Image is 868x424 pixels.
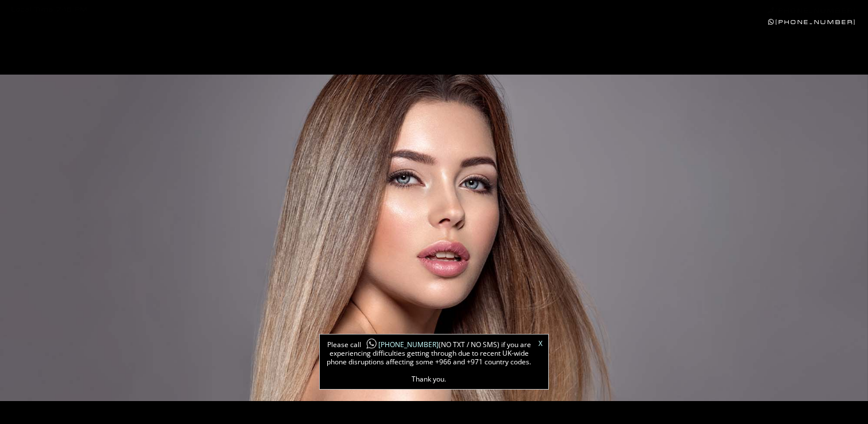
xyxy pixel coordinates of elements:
[325,340,532,383] span: Please call (NO TXT / NO SMS) if you are experiencing difficulties getting through due to recent ...
[11,7,88,13] div: Local Time 7:15 PM
[768,18,857,26] a: [PHONE_NUMBER]
[768,7,857,14] a: [PHONE_NUMBER]
[361,340,439,349] a: [PHONE_NUMBER]
[366,338,377,350] img: whatsapp-icon1.png
[538,340,542,347] a: X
